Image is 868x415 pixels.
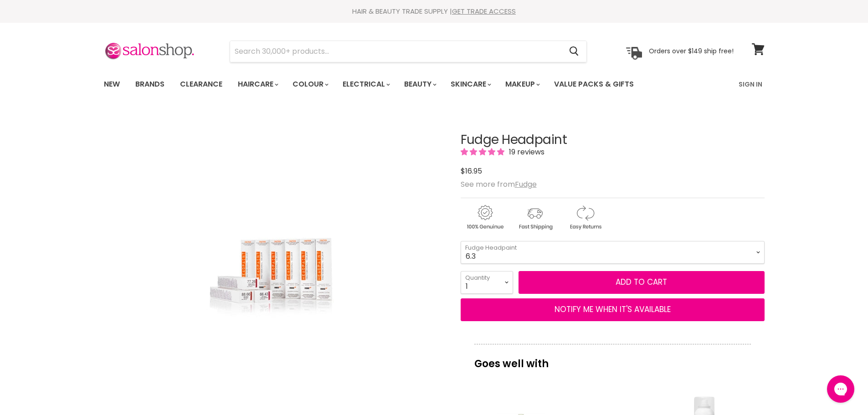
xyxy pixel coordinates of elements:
[92,7,776,16] div: HAIR & BEAUTY TRADE SUPPLY |
[506,147,544,157] span: 19 reviews
[474,344,751,374] p: Goes well with
[562,41,586,62] button: Search
[547,75,641,94] a: Value Packs & Gifts
[128,75,171,94] a: Brands
[649,47,734,55] p: Orders over $149 ship free!
[173,75,229,94] a: Clearance
[230,41,562,62] input: Search
[461,271,513,294] select: Quantity
[461,147,506,157] span: 4.89 stars
[92,71,776,97] nav: Main
[515,179,537,190] a: Fudge
[397,75,442,94] a: Beauty
[561,204,609,231] img: returns.gif
[452,6,516,16] a: GET TRADE ACCESS
[511,204,559,231] img: shipping.gif
[286,75,334,94] a: Colour
[231,75,284,94] a: Haircare
[97,75,127,94] a: New
[616,277,667,287] span: Add to cart
[498,75,545,94] a: Makeup
[192,157,356,403] img: Fudge Headpaint
[733,75,768,94] a: Sign In
[230,41,587,62] form: Product
[444,75,497,94] a: Skincare
[519,271,765,294] button: Add to cart
[461,298,765,321] button: NOTIFY ME WHEN IT'S AVAILABLE
[97,71,687,97] ul: Main menu
[461,133,765,147] h1: Fudge Headpaint
[822,372,859,406] iframe: Gorgias live chat messenger
[336,75,395,94] a: Electrical
[461,179,537,190] span: See more from
[461,204,509,231] img: genuine.gif
[461,166,482,176] span: $16.95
